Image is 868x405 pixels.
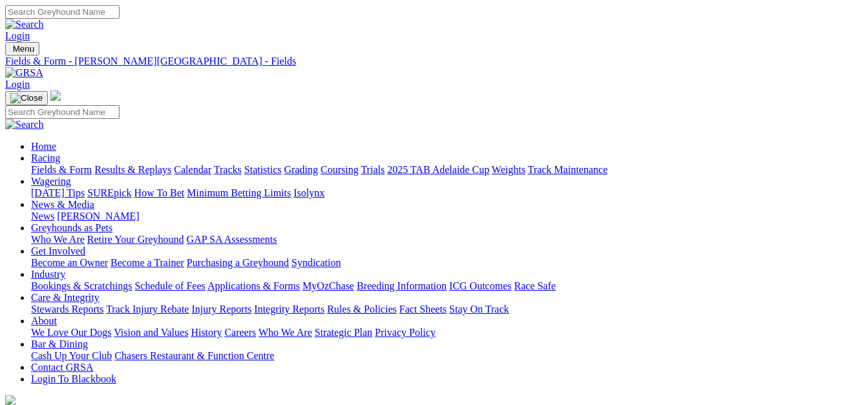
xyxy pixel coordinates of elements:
a: Industry [31,269,65,280]
a: Track Injury Rebate [106,304,189,315]
a: Who We Are [31,234,85,245]
div: Bar & Dining [31,350,863,362]
a: Stewards Reports [31,304,103,315]
a: How To Bet [134,187,185,198]
a: Vision and Values [114,327,188,338]
a: Breeding Information [357,280,447,291]
a: Purchasing a Greyhound [187,257,289,268]
a: Care & Integrity [31,292,100,303]
img: Search [5,119,44,130]
a: News [31,211,54,222]
a: Tracks [214,164,242,175]
a: Careers [224,327,256,338]
a: News & Media [31,199,94,210]
a: We Love Our Dogs [31,327,111,338]
img: Search [5,19,44,30]
img: logo-grsa-white.png [50,90,61,101]
div: Care & Integrity [31,304,863,315]
a: Who We Are [259,327,312,338]
div: Greyhounds as Pets [31,234,863,245]
a: Cash Up Your Club [31,350,112,361]
a: MyOzChase [302,280,354,291]
a: ICG Outcomes [449,280,511,291]
a: Login To Blackbook [31,373,116,384]
a: Privacy Policy [375,327,436,338]
a: Racing [31,152,60,163]
a: Schedule of Fees [134,280,205,291]
a: Coursing [321,164,359,175]
a: Calendar [174,164,211,175]
a: Applications & Forms [207,280,300,291]
a: Isolynx [293,187,324,198]
a: [PERSON_NAME] [57,211,139,222]
a: Fields & Form - [PERSON_NAME][GEOGRAPHIC_DATA] - Fields [5,56,863,67]
a: Grading [284,164,318,175]
a: Fact Sheets [399,304,447,315]
div: Get Involved [31,257,863,269]
a: Retire Your Greyhound [87,234,184,245]
input: Search [5,5,120,19]
a: Minimum Betting Limits [187,187,291,198]
a: Become a Trainer [111,257,184,268]
a: Track Maintenance [528,164,608,175]
a: Stay On Track [449,304,509,315]
a: Fields & Form [31,164,92,175]
a: History [191,327,222,338]
a: Contact GRSA [31,362,93,373]
a: Syndication [291,257,341,268]
a: Results & Replays [94,164,171,175]
div: News & Media [31,211,863,222]
a: Wagering [31,176,71,187]
a: 2025 TAB Adelaide Cup [387,164,489,175]
a: Chasers Restaurant & Function Centre [114,350,274,361]
a: Bookings & Scratchings [31,280,132,291]
div: About [31,327,863,338]
a: Weights [492,164,525,175]
button: Toggle navigation [5,42,39,56]
div: Industry [31,280,863,292]
a: Bar & Dining [31,338,88,349]
a: About [31,315,57,326]
a: Race Safe [514,280,555,291]
a: GAP SA Assessments [187,234,277,245]
a: Statistics [244,164,282,175]
div: Wagering [31,187,863,199]
a: Integrity Reports [254,304,324,315]
img: Close [10,93,43,103]
a: [DATE] Tips [31,187,85,198]
a: Login [5,30,30,41]
a: Become an Owner [31,257,108,268]
button: Toggle navigation [5,91,48,105]
a: Strategic Plan [315,327,372,338]
a: Greyhounds as Pets [31,222,112,233]
img: GRSA [5,67,43,79]
a: Trials [361,164,385,175]
a: Injury Reports [191,304,251,315]
a: Rules & Policies [327,304,397,315]
div: Racing [31,164,863,176]
a: Home [31,141,56,152]
input: Search [5,105,120,119]
a: SUREpick [87,187,131,198]
span: Menu [13,44,34,54]
a: Get Involved [31,245,85,256]
a: Login [5,79,30,90]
